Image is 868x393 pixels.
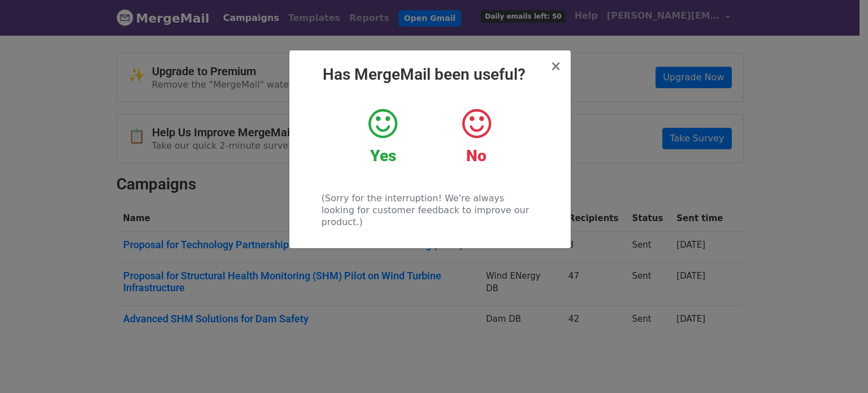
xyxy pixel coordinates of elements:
a: No [438,107,514,166]
button: Close [550,59,561,73]
span: × [550,58,561,74]
h2: Has MergeMail been useful? [298,65,562,84]
strong: Yes [370,146,396,165]
p: (Sorry for the interruption! We're always looking for customer feedback to improve our product.) [322,192,538,228]
a: Yes [345,107,421,166]
strong: No [466,146,487,165]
